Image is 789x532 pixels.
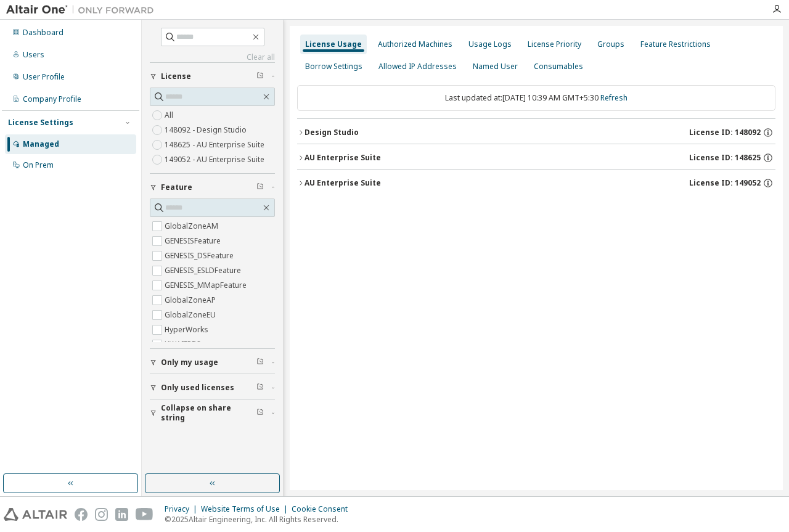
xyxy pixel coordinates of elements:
[256,182,264,192] span: Clear filter
[165,337,203,352] label: HWAIFPBS
[689,178,761,188] span: License ID: 149052
[640,39,711,49] div: Feature Restrictions
[150,349,275,376] button: Only my usage
[165,504,201,514] div: Privacy
[23,72,65,82] div: User Profile
[473,62,518,72] div: Named User
[161,403,256,423] span: Collapse on share string
[150,399,275,427] button: Collapse on share string
[150,374,275,401] button: Only used licenses
[256,72,264,81] span: Clear filter
[150,52,275,62] a: Clear all
[689,153,761,163] span: License ID: 148625
[528,39,581,49] div: License Priority
[165,263,243,278] label: GENESIS_ESLDFeature
[165,137,267,152] label: 148625 - AU Enterprise Suite
[305,128,359,137] div: Design Studio
[689,128,761,137] span: License ID: 148092
[256,383,264,393] span: Clear filter
[23,160,54,170] div: On Prem
[305,153,381,163] div: AU Enterprise Suite
[23,50,44,60] div: Users
[165,219,221,234] label: GlobalZoneAM
[161,72,191,81] span: License
[161,383,234,393] span: Only used licenses
[150,63,275,90] button: License
[305,178,381,188] div: AU Enterprise Suite
[165,108,176,123] label: All
[4,508,67,521] img: altair_logo.svg
[165,293,218,308] label: GlobalZoneAP
[256,408,264,418] span: Clear filter
[75,508,88,521] img: facebook.svg
[165,514,355,525] p: © 2025 Altair Engineering, Inc. All Rights Reserved.
[23,94,81,104] div: Company Profile
[297,170,775,197] button: AU Enterprise SuiteLicense ID: 149052
[297,85,775,111] div: Last updated at: [DATE] 10:39 AM GMT+5:30
[95,508,108,521] img: instagram.svg
[305,62,362,72] div: Borrow Settings
[297,144,775,171] button: AU Enterprise SuiteLicense ID: 148625
[292,504,355,514] div: Cookie Consent
[378,39,452,49] div: Authorized Machines
[165,248,236,263] label: GENESIS_DSFeature
[8,118,73,128] div: License Settings
[256,358,264,367] span: Clear filter
[150,174,275,201] button: Feature
[6,4,160,16] img: Altair One
[161,358,218,367] span: Only my usage
[23,139,59,149] div: Managed
[597,39,624,49] div: Groups
[165,308,218,322] label: GlobalZoneEU
[378,62,457,72] div: Allowed IP Addresses
[297,119,775,146] button: Design StudioLicense ID: 148092
[136,508,153,521] img: youtube.svg
[23,28,63,38] div: Dashboard
[305,39,362,49] div: License Usage
[165,278,249,293] label: GENESIS_MMapFeature
[201,504,292,514] div: Website Terms of Use
[165,123,249,137] label: 148092 - Design Studio
[165,152,267,167] label: 149052 - AU Enterprise Suite
[534,62,583,72] div: Consumables
[115,508,128,521] img: linkedin.svg
[468,39,512,49] div: Usage Logs
[600,92,628,103] a: Refresh
[165,322,211,337] label: HyperWorks
[161,182,192,192] span: Feature
[165,234,223,248] label: GENESISFeature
